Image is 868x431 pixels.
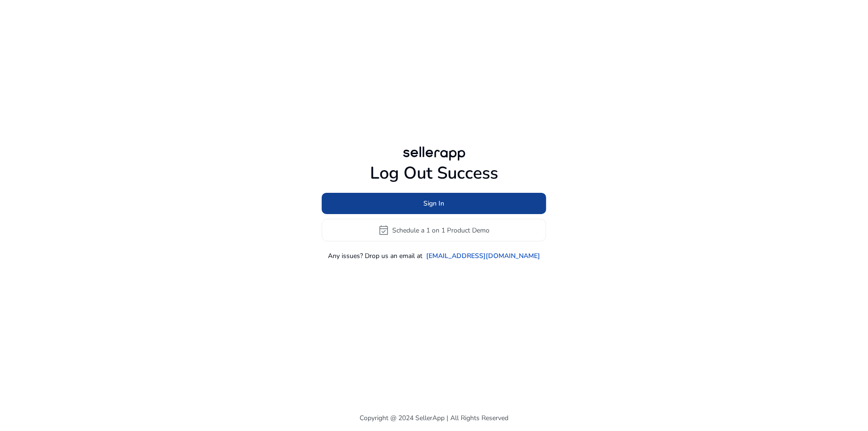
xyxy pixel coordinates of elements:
[322,163,546,183] h1: Log Out Success
[424,198,445,208] span: Sign In
[322,193,546,214] button: Sign In
[378,224,390,236] span: event_available
[328,251,422,261] p: Any issues? Drop us an email at
[322,219,546,241] button: event_availableSchedule a 1 on 1 Product Demo
[426,251,540,261] a: [EMAIL_ADDRESS][DOMAIN_NAME]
